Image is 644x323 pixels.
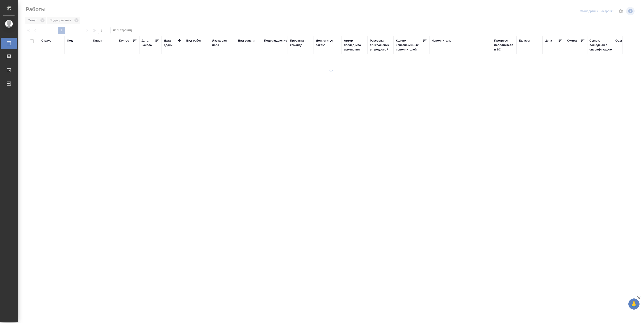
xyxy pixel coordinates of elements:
div: Дата начала [142,38,155,47]
div: Ед. изм [519,38,530,43]
div: Языковая пара [212,38,234,47]
div: Проектная команда [290,38,311,47]
div: Дата сдачи [164,38,177,47]
div: Автор последнего изменения [344,38,365,52]
div: Кол-во неназначенных исполнителей [396,38,423,52]
div: Код [67,38,73,43]
div: Вид работ [186,38,201,43]
div: Исполнитель [432,38,451,43]
div: Оценка [615,38,626,43]
div: Подразделение [264,38,287,43]
button: 🙏 [628,298,640,310]
div: Рассылка приглашений в процессе? [370,38,391,52]
div: Статус [41,38,51,43]
div: Кол-во [119,38,129,43]
div: Сумма, вошедшая в спецификацию [589,38,612,52]
span: 🙏 [630,299,638,309]
div: Клиент [93,38,104,43]
div: Прогресс исполнителя в SC [494,38,514,52]
div: Цена [545,38,552,43]
div: Сумма [567,38,577,43]
div: Вид услуги [238,38,255,43]
div: Доп. статус заказа [316,38,339,47]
